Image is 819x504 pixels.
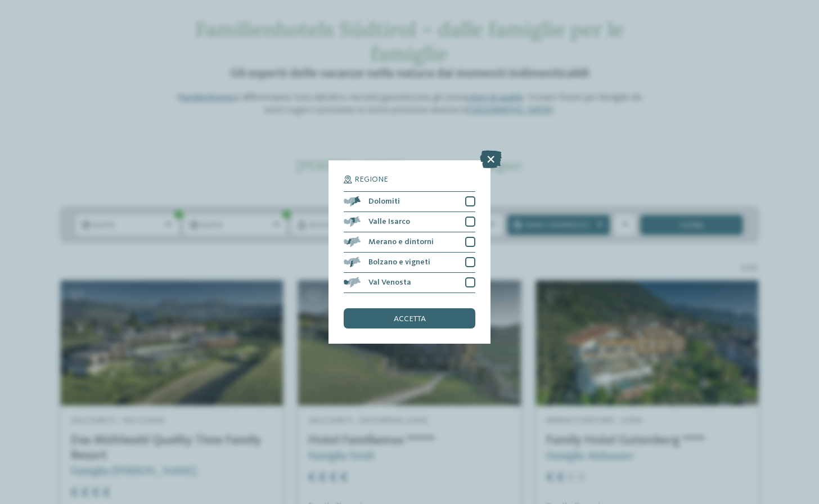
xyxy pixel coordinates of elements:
[368,238,434,246] span: Merano e dintorni
[368,258,430,266] span: Bolzano e vigneti
[368,278,411,286] span: Val Venosta
[368,218,410,226] span: Valle Isarco
[394,315,426,323] span: accetta
[368,197,400,205] span: Dolomiti
[354,175,388,183] span: Regione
